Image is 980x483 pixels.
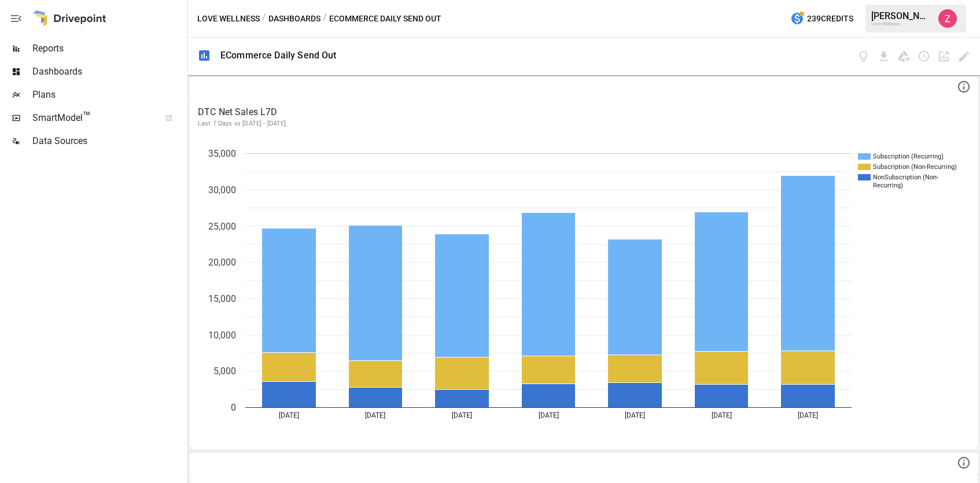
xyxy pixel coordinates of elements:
[877,50,890,63] button: Download dashboard
[262,12,266,26] div: /
[220,50,337,61] div: ECommerce Daily Send Out
[268,12,320,26] button: Dashboards
[213,366,236,377] text: 5,000
[873,182,903,189] text: Recurring)
[32,111,153,125] span: SmartModel
[191,136,968,448] svg: A chart.
[798,411,818,419] text: [DATE]
[897,50,911,63] button: Save as Google Doc
[786,8,858,30] button: 239Credits
[208,148,236,159] text: 35,000
[208,330,236,341] text: 10,000
[32,88,185,102] span: Plans
[198,119,970,128] p: Last 7 Days vs [DATE] - [DATE]
[365,411,385,419] text: [DATE]
[83,109,91,124] span: ™
[231,402,236,413] text: 0
[625,411,645,419] text: [DATE]
[32,42,185,56] span: Reports
[873,153,944,160] text: Subscription (Recurring)
[957,50,971,63] button: Edit dashboard
[208,257,236,268] text: 20,000
[323,12,327,26] div: /
[208,221,236,232] text: 25,000
[712,411,732,419] text: [DATE]
[197,12,260,26] button: Love Wellness
[873,174,938,181] text: NonSubscription (Non-
[871,10,931,21] div: [PERSON_NAME]
[198,105,970,119] p: DTC Net Sales L7D
[208,185,236,196] text: 30,000
[938,9,957,28] img: Zoe Keller
[918,50,931,63] button: Schedule dashboard
[32,65,185,79] span: Dashboards
[452,411,472,419] text: [DATE]
[208,293,236,304] text: 15,000
[931,2,964,35] button: Zoe Keller
[32,134,185,148] span: Data Sources
[539,411,559,419] text: [DATE]
[807,12,853,26] span: 239 Credits
[857,50,870,63] button: View documentation
[279,411,299,419] text: [DATE]
[873,163,957,171] text: Subscription (Non-Recurring)
[937,50,950,63] button: Add widget
[871,21,931,27] div: Love Wellness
